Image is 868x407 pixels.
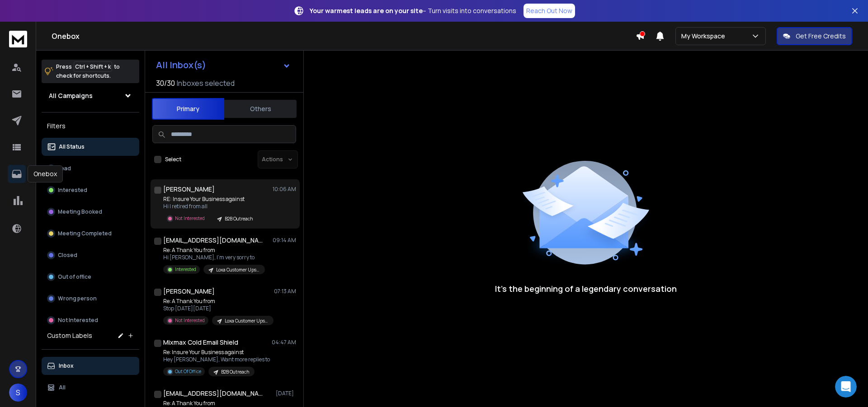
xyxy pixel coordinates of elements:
[165,156,181,163] label: Select
[58,295,97,302] p: Wrong person
[58,252,77,259] p: Closed
[42,379,139,397] button: All
[175,266,196,273] p: Interested
[58,208,102,215] p: Meeting Booked
[495,282,677,295] p: It’s the beginning of a legendary conversation
[163,356,270,363] p: Hey [PERSON_NAME], Want more replies to
[175,368,201,375] p: Out Of Office
[177,78,235,89] h3: Inboxes selected
[42,311,139,329] button: Not Interested
[42,290,139,308] button: Wrong person
[274,288,296,295] p: 07:13 AM
[7,146,174,193] div: Stergios says…
[156,61,206,70] h1: All Inbox(s)
[9,384,27,402] button: S
[7,193,174,229] div: Stergios says…
[163,247,265,254] p: Re: A Thank You from
[33,146,174,192] div: Thanks so much [PERSON_NAME], that's great news - fingers crossed it works! Will have to check wh...
[163,389,263,398] h1: [EMAIL_ADDRESS][DOMAIN_NAME] +1
[310,6,516,15] p: – Turn visits into conversations
[276,390,296,397] p: [DATE]
[310,6,423,15] strong: Your warmest leads are on your site
[9,31,27,47] img: logo
[14,296,21,303] button: Emoji picker
[42,357,139,375] button: Inbox
[163,185,215,194] h1: [PERSON_NAME]
[7,229,174,345] div: Raj says…
[44,11,113,20] p: The team can also help
[42,138,139,156] button: All Status
[59,143,85,150] p: All Status
[221,369,249,375] p: B2B Outreach
[152,98,224,120] button: Primary
[26,5,40,19] img: Profile image for Box
[163,196,258,203] p: RE: Insure Your Business against
[42,87,139,105] button: All Campaigns
[14,234,141,243] div: Hey Stergios,
[526,6,572,15] p: Reach Out Now
[47,331,92,340] h3: Custom Labels
[163,305,272,312] p: Stop [DATE][DATE]
[175,215,205,222] p: Not Interested
[163,236,263,245] h1: [EMAIL_ADDRESS][DOMAIN_NAME] +1
[149,56,298,74] button: All Inbox(s)
[59,362,74,370] p: Inbox
[216,267,259,273] p: Loxa Customer Upsell
[52,31,636,42] h1: Onebox
[59,384,66,391] p: All
[175,317,205,324] p: Not Interested
[8,277,173,292] textarea: Message…
[58,230,112,237] p: Meeting Completed
[14,248,141,301] div: You’re most welcome, glad we could get this sorted quickly. I completely understand how important...
[163,400,272,407] p: Re: A Thank You from
[142,4,159,21] button: Home
[42,203,139,221] button: Meeting Booked
[224,99,297,119] button: Others
[33,193,174,221] div: Appreciate your urgency sorting this out!
[58,165,71,172] p: Lead
[42,246,139,264] button: Closed
[42,225,139,243] button: Meeting Completed
[42,159,139,178] button: Lead
[163,203,258,210] p: Hi I retired from all
[163,298,272,305] p: Re: A Thank You from
[163,287,215,296] h1: [PERSON_NAME]
[56,62,120,80] p: Press to check for shortcuts.
[7,229,148,328] div: Hey Stergios,You’re most welcome, glad we could get this sorted quickly. I completely understand ...
[777,27,852,45] button: Get Free Credits
[225,215,253,222] p: B2B Outreach
[273,186,296,193] p: 10:06 AM
[524,4,575,18] a: Reach Out Now
[163,338,238,347] h1: Mixmax Cold Email Shield
[43,296,50,303] button: Upload attachment
[796,32,846,41] p: Get Free Credits
[163,254,265,261] p: Hi [PERSON_NAME], I'm very sorry to
[42,181,139,199] button: Interested
[40,151,166,187] div: Thanks so much [PERSON_NAME], that's great news - fingers crossed it works! Will have to check wh...
[225,318,268,324] p: Loxa Customer Upsell
[28,296,36,303] button: Gif picker
[58,273,91,281] p: Out of office
[163,349,270,356] p: Re: Insure Your Business against
[273,237,296,244] p: 09:14 AM
[49,91,93,100] h1: All Campaigns
[42,268,139,286] button: Out of office
[6,4,23,21] button: go back
[58,187,87,194] p: Interested
[42,120,139,132] h3: Filters
[57,296,65,303] button: Start recording
[14,71,141,133] div: Your campaigns (“B2B Outreach” and “Loxa Customer Upsell”) will now follow the working hours you’...
[44,5,57,11] h1: Box
[74,61,112,72] span: Ctrl + Shift + k
[155,292,170,307] button: Send a message…
[159,4,175,20] div: Close
[681,32,729,41] p: My Workspace
[835,376,857,398] iframe: Intercom live chat
[28,165,63,182] div: Onebox
[58,317,98,324] p: Not Interested
[272,339,296,346] p: 04:47 AM
[156,78,175,89] span: 30 / 30
[40,198,166,216] div: Appreciate your urgency sorting this out!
